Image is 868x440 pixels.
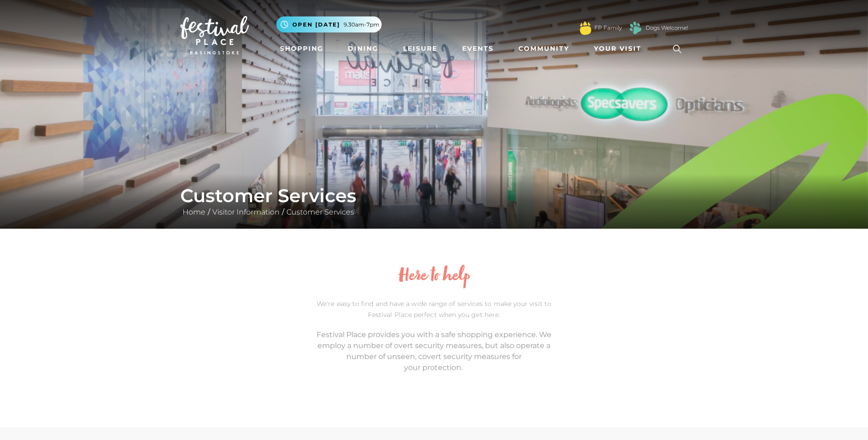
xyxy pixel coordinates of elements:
a: Visitor Information [210,208,282,216]
span: Festival Place provides you with a safe shopping experience. We employ a number of overt security... [317,330,551,361]
div: / / [173,185,695,218]
a: Your Visit [590,40,650,57]
a: Leisure [399,40,441,57]
a: Dogs Welcome! [646,24,688,32]
a: Events [458,40,497,57]
a: FP Family [594,24,622,32]
span: Your Visit [594,44,642,54]
span: Open [DATE] [292,21,340,29]
button: Open [DATE] 9.30am-7pm [276,16,382,32]
h1: Customer Services [180,185,688,207]
span: We're easy to find and have a wide range of services to make your visit to Festival Place perfect... [317,300,551,319]
img: Festival Place Logo [180,16,249,54]
a: Community [515,40,573,57]
a: Customer Services [284,208,356,216]
span: your protection. [404,363,463,372]
h2: Here to help [311,266,558,287]
a: Shopping [276,40,327,57]
a: Home [180,208,208,216]
span: 9.30am-7pm [344,21,379,29]
a: Dining [344,40,382,57]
